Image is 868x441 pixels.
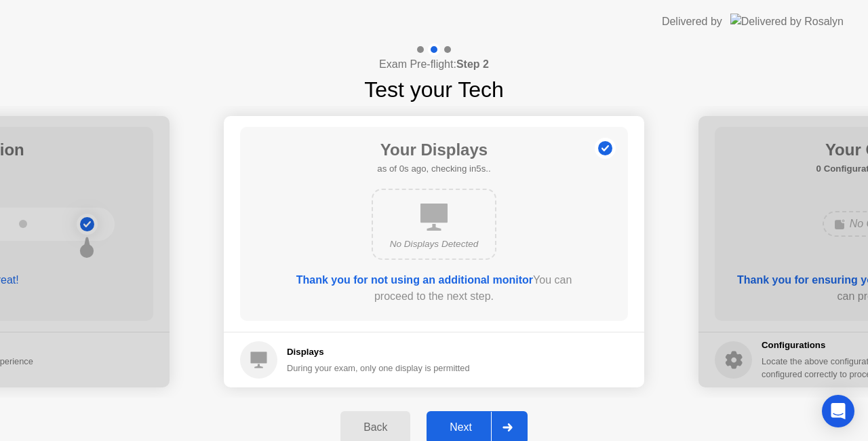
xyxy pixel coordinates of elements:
img: Delivered by Rosalyn [730,14,844,29]
div: Back [344,421,406,434]
div: Open Intercom Messenger [822,395,854,427]
h5: as of 0s ago, checking in5s.. [377,162,490,176]
div: Delivered by [662,14,722,30]
div: No Displays Detected [384,237,484,251]
h4: Exam Pre-flight: [379,56,489,73]
h1: Your Displays [377,138,490,162]
div: During your exam, only one display is permitted [287,362,470,375]
div: Next [431,421,491,434]
b: Thank you for not using an additional monitor [296,274,533,286]
h5: Displays [287,345,470,359]
h1: Test your Tech [364,73,504,106]
b: Step 2 [456,58,489,70]
div: You can proceed to the next step. [279,272,589,305]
